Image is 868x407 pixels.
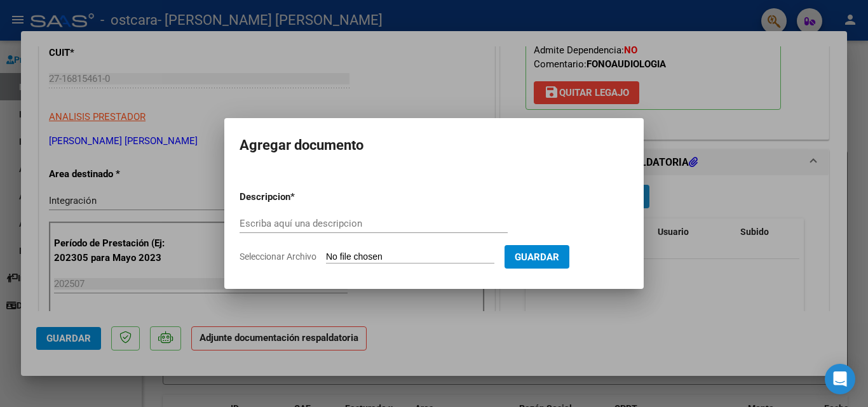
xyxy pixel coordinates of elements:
span: Seleccionar Archivo [240,251,316,262]
span: Guardar [515,251,559,263]
p: Descripcion [240,190,356,204]
div: Open Intercom Messenger [825,364,855,394]
h2: Agregar documento [240,133,628,157]
button: Guardar [505,245,569,269]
